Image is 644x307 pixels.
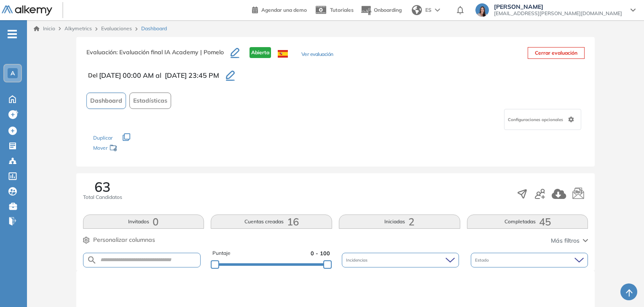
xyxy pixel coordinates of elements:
a: Evaluaciones [101,25,132,32]
span: al [156,70,161,80]
button: Invitados0 [83,214,204,229]
span: Alkymetrics [64,25,92,32]
span: [EMAIL_ADDRESS][PERSON_NAME][DOMAIN_NAME] [494,10,622,17]
button: Personalizar columnas [83,236,155,244]
span: Dashboard [141,25,167,32]
span: Total Candidatos [83,193,122,201]
button: Cerrar evaluación [528,47,585,59]
div: Incidencias [342,253,459,267]
button: Iniciadas2 [339,214,460,229]
a: Agendar una demo [252,4,307,14]
span: Puntaje [212,249,231,257]
span: Abierta [250,47,271,58]
a: Inicio [34,25,55,32]
div: Widget de chat [602,267,644,307]
span: Del [88,71,97,80]
span: 63 [94,180,110,193]
span: Dashboard [90,96,122,105]
span: Más filtros [551,236,580,245]
i: - [8,33,17,35]
span: [DATE] 23:45 PM [165,70,219,80]
span: Duplicar [93,135,113,141]
img: Logo [2,5,52,16]
img: arrow [435,8,440,12]
img: ESP [278,50,288,58]
div: Configuraciones opcionales [504,109,581,130]
span: Incidencias [346,257,369,263]
span: 0 - 100 [311,249,330,257]
button: Completadas45 [467,214,588,229]
button: Onboarding [360,1,402,19]
span: Personalizar columnas [93,236,155,244]
button: Cuentas creadas16 [211,214,332,229]
button: Estadísticas [129,93,171,109]
span: Tutoriales [330,7,354,13]
img: world [412,5,422,15]
div: Mover [93,141,177,156]
h3: Evaluación [86,47,231,65]
img: SEARCH_ALT [87,255,97,265]
span: [DATE] 00:00 AM [99,70,154,80]
span: : Evaluación final IA Academy | Pomelo [116,48,224,56]
span: Estadísticas [133,96,167,105]
span: Agendar una demo [261,7,307,13]
div: Estado [471,253,588,267]
button: Ver evaluación [301,50,333,59]
span: Estado [475,257,491,263]
iframe: Chat Widget [602,267,644,307]
button: Dashboard [86,93,126,109]
button: Más filtros [551,236,588,245]
span: ES [425,6,432,14]
span: [PERSON_NAME] [494,3,622,10]
span: Onboarding [374,7,402,13]
span: A [11,70,15,77]
span: Configuraciones opcionales [508,116,565,123]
